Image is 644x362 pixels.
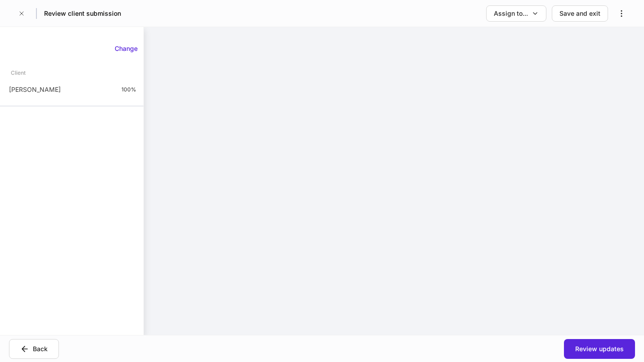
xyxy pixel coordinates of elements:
div: Change [115,44,138,53]
p: [PERSON_NAME] [9,85,61,94]
button: Back [9,339,59,359]
div: Review updates [575,344,624,353]
h5: Review client submission [44,9,121,18]
button: Change [109,41,143,56]
div: Back [33,344,48,353]
button: Review updates [564,339,635,359]
button: Assign to... [486,5,546,22]
div: Assign to... [494,9,528,18]
div: Save and exit [559,9,600,18]
button: Save and exit [552,5,608,22]
p: 100% [121,86,136,93]
div: Client [11,65,26,81]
